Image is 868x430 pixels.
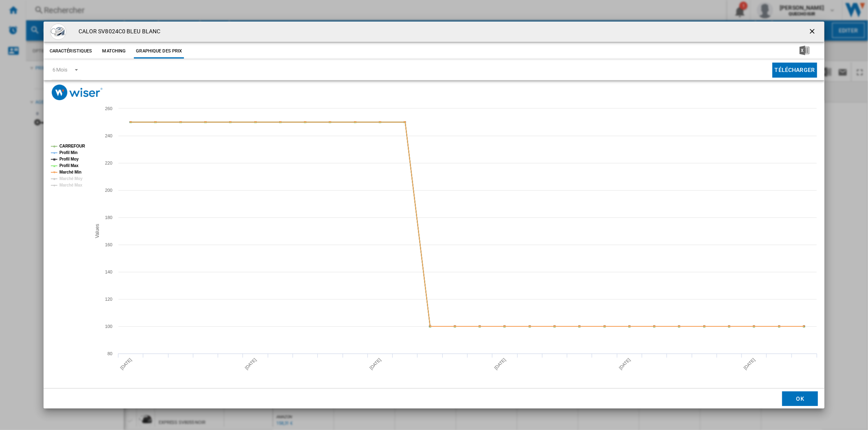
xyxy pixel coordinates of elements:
[96,44,132,59] button: Matching
[48,44,94,59] button: Caractéristiques
[59,183,83,187] tspan: Marché Max
[787,44,822,59] button: Télécharger au format Excel
[52,85,103,100] img: logo_wiser_300x94.png
[74,28,161,36] h4: CALOR SV8024C0 BLEU BLANC
[119,357,133,371] tspan: [DATE]
[105,324,112,329] tspan: 100
[105,297,112,302] tspan: 120
[59,157,79,161] tspan: Profil Moy
[805,24,821,40] button: getI18NText('BUTTONS.CLOSE_DIALOG')
[94,224,100,238] tspan: Values
[105,188,112,193] tspan: 200
[800,46,809,55] img: excel-24x24.png
[105,242,112,247] tspan: 160
[808,27,818,37] ng-md-icon: getI18NText('BUTTONS.CLOSE_DIALOG')
[772,63,818,78] button: Télécharger
[369,357,382,371] tspan: [DATE]
[59,176,83,181] tspan: Marché Moy
[743,357,756,371] tspan: [DATE]
[244,357,257,371] tspan: [DATE]
[59,144,85,148] tspan: CARREFOUR
[59,163,79,168] tspan: Profil Max
[105,269,112,274] tspan: 140
[59,170,81,174] tspan: Marché Min
[44,22,825,408] md-dialog: Product popup
[52,67,68,73] div: 6 Mois
[105,215,112,220] tspan: 180
[105,161,112,165] tspan: 220
[105,106,112,111] tspan: 260
[618,357,631,371] tspan: [DATE]
[107,351,112,356] tspan: 80
[105,133,112,138] tspan: 240
[134,44,184,59] button: Graphique des prix
[782,391,818,406] button: OK
[50,24,66,40] img: 3121040084601_0.jpg
[59,150,78,155] tspan: Profil Min
[493,357,507,371] tspan: [DATE]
